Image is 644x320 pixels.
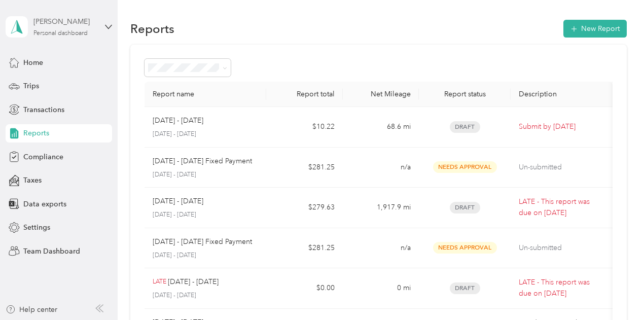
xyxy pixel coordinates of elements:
p: LATE [153,277,166,287]
td: n/a [343,228,419,269]
th: Report name [145,82,267,107]
td: $10.22 [266,107,342,148]
p: [DATE] - [DATE] [153,196,203,207]
span: Taxes [23,175,42,186]
p: [DATE] - [DATE] [153,210,259,220]
td: 1,917.9 mi [343,188,419,228]
p: LATE - This report was due on [DATE] [519,196,604,219]
td: $279.63 [266,188,342,228]
p: [DATE] - [DATE] [153,170,259,180]
th: Net Mileage [343,82,419,107]
p: Submit by [DATE] [519,121,604,132]
p: [DATE] - [DATE] [153,291,259,300]
span: Data exports [23,199,66,209]
p: [DATE] - [DATE] [153,130,259,139]
td: 0 mi [343,268,419,309]
td: 68.6 mi [343,107,419,148]
p: [DATE] - [DATE] [153,115,203,126]
th: Report total [266,82,342,107]
span: Trips [23,81,39,91]
span: Transactions [23,104,64,115]
p: [DATE] - [DATE] Fixed Payment [153,156,252,167]
span: Reports [23,128,49,138]
span: Needs Approval [433,242,497,254]
p: [DATE] - [DATE] [168,276,219,288]
p: LATE - This report was due on [DATE] [519,277,604,299]
p: [DATE] - [DATE] [153,251,259,260]
p: Un-submitted [519,162,604,173]
span: Draft [450,202,480,214]
span: Home [23,57,43,68]
td: $0.00 [266,268,342,309]
iframe: Everlance-gr Chat Button Frame [587,263,644,320]
td: n/a [343,148,419,188]
td: $281.25 [266,148,342,188]
h1: Reports [130,23,174,34]
p: [DATE] - [DATE] Fixed Payment [153,236,252,247]
th: Description [511,82,613,107]
span: Draft [450,282,480,294]
button: New Report [563,20,627,38]
td: $281.25 [266,228,342,269]
p: Un-submitted [519,242,604,254]
span: Team Dashboard [23,246,80,257]
span: Draft [450,121,480,133]
div: Personal dashboard [33,30,88,37]
div: Report status [427,90,503,98]
span: Settings [23,222,50,233]
span: Compliance [23,152,63,162]
button: Help center [6,304,57,315]
span: Needs Approval [433,161,497,173]
div: [PERSON_NAME] [33,16,97,27]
